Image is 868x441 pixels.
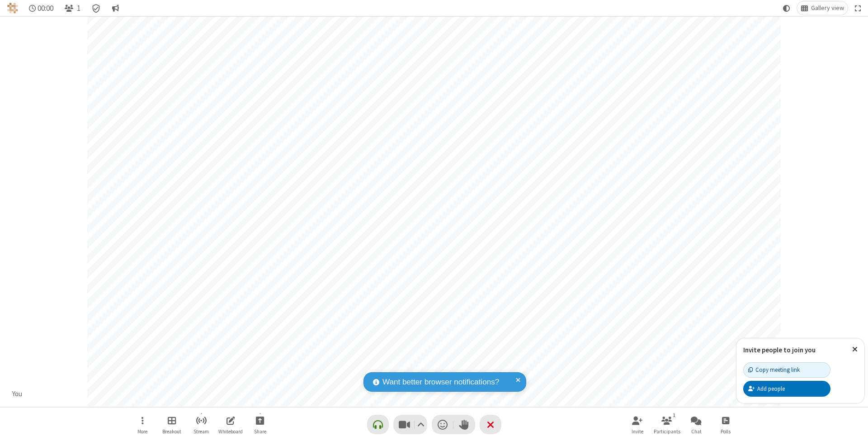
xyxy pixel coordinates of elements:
button: End or leave meeting [480,415,501,434]
div: Copy meeting link [748,365,800,374]
span: Participants [654,429,680,434]
div: You [9,389,26,399]
button: Invite participants (⌘+Shift+I) [624,412,651,437]
img: QA Selenium DO NOT DELETE OR CHANGE [7,3,18,14]
label: Invite people to join you [743,346,816,354]
button: Stop video (⌘+Shift+V) [393,415,427,434]
span: Gallery view [811,5,844,12]
button: Start sharing [246,412,274,437]
button: Send a reaction [432,415,453,434]
button: Start streaming [188,412,215,437]
button: Open chat [683,412,710,437]
button: Add people [743,381,830,396]
button: Open menu [129,412,156,437]
button: Open poll [712,412,739,437]
button: Open participant list [61,1,84,15]
span: Share [254,429,266,434]
span: Stream [193,429,209,434]
button: Using system theme [779,1,794,15]
button: Copy meeting link [743,362,830,378]
span: Invite [632,429,643,434]
button: Video setting [415,415,427,434]
span: 1 [77,4,80,13]
button: Change layout [797,1,848,15]
button: Connect your audio [367,415,389,434]
button: Conversation [108,1,123,15]
button: Open shared whiteboard [217,412,244,437]
span: Chat [691,429,702,434]
span: 00:00 [38,4,53,13]
span: Whiteboard [218,429,243,434]
span: Want better browser notifications? [382,376,499,388]
button: Manage Breakout Rooms [158,412,185,437]
div: 1 [670,411,678,419]
span: More [137,429,147,434]
div: Timer [25,1,57,15]
button: Fullscreen [851,1,865,15]
button: Close popover [845,338,864,360]
span: Breakout [162,429,181,434]
span: Polls [721,429,731,434]
div: Meeting details Encryption enabled [88,1,105,15]
button: Raise hand [453,415,475,434]
button: Open participant list [653,412,680,437]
